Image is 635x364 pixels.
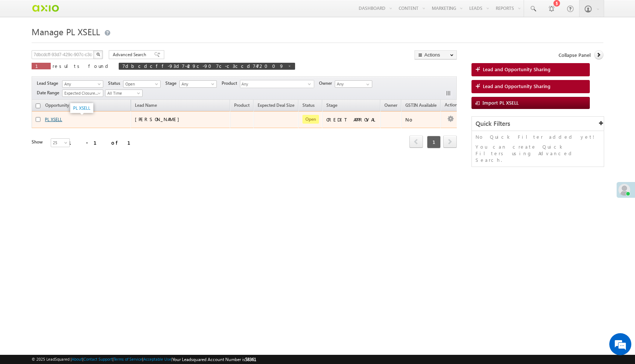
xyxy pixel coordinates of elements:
span: Status [108,80,123,87]
span: Stage [326,102,337,108]
span: Product [234,102,250,108]
a: PL XSELL [73,105,90,111]
span: Opportunity Name [45,102,82,108]
input: Check all records [36,103,40,108]
div: Show [32,139,45,145]
a: Open [123,80,161,88]
a: All Time [105,90,143,97]
span: Lead and Opportunity Sharing [483,83,550,90]
div: 1 - 1 of 1 [68,138,139,147]
span: Advanced Search [113,51,148,58]
span: GSTIN Available [405,102,437,108]
span: © 2025 LeadSquared | | | | | [32,356,256,363]
a: Stage [323,101,341,111]
span: 7dbcdcff-93d7-429c-907c-c3ccd7472009 [122,63,284,69]
span: Collapse Panel [559,52,591,58]
span: Lead Stage [37,80,61,87]
p: No Quick Filter added yet! [476,134,600,140]
img: Search [96,52,100,56]
a: Expected Closure Date [62,90,103,97]
a: Any [62,80,103,88]
span: Open [123,81,158,87]
a: Lead and Opportunity Sharing [471,63,590,76]
span: Expected Deal Size [258,102,294,108]
span: Manage PL XSELL [32,26,100,37]
span: 25 [51,139,71,146]
span: Date Range [37,90,62,96]
input: Type to Search [335,80,372,88]
div: Any [240,80,314,88]
span: prev [409,135,423,148]
a: Status [299,101,318,111]
a: About [72,357,82,361]
span: [PERSON_NAME] [135,116,183,122]
span: All Time [105,90,140,97]
div: Quick Filters [472,117,604,131]
a: Contact Support [83,357,112,361]
a: Show All Items [362,81,372,88]
span: next [443,135,457,148]
img: Custom Logo [32,2,59,15]
a: Expected Deal Size [254,101,298,111]
a: Terms of Service [114,357,142,361]
span: results found [53,63,111,69]
a: prev [409,136,423,148]
span: Any [180,81,215,87]
span: 1 [427,136,441,148]
a: next [443,136,457,148]
a: GSTIN Available [402,101,440,111]
span: Expected Closure Date [62,90,101,97]
span: Stage [165,80,179,87]
span: Product [222,80,240,87]
span: Any [240,80,308,89]
a: Any [179,80,217,88]
span: 1 [35,63,47,69]
span: Owner [319,80,335,87]
a: PL XSELL [45,117,62,122]
span: Owner [384,102,397,108]
a: Lead and Opportunity Sharing [471,80,590,93]
span: Import PL XSELL [482,99,519,106]
span: select [308,82,314,85]
p: You can create Quick Filters using Advanced Search. [476,143,600,163]
div: CREDIT APPROVAL [326,116,377,123]
a: Acceptable Use [143,357,171,361]
span: Actions [441,101,463,110]
div: No [405,116,437,123]
span: Lead and Opportunity Sharing [483,66,550,73]
a: 25 [51,138,70,147]
span: Open [302,115,319,124]
span: 58361 [245,357,256,362]
span: Any [62,81,101,87]
a: Opportunity Name [42,101,86,111]
span: Lead Name [131,101,161,111]
span: Your Leadsquared Account Number is [172,357,256,362]
button: Actions [415,50,457,59]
